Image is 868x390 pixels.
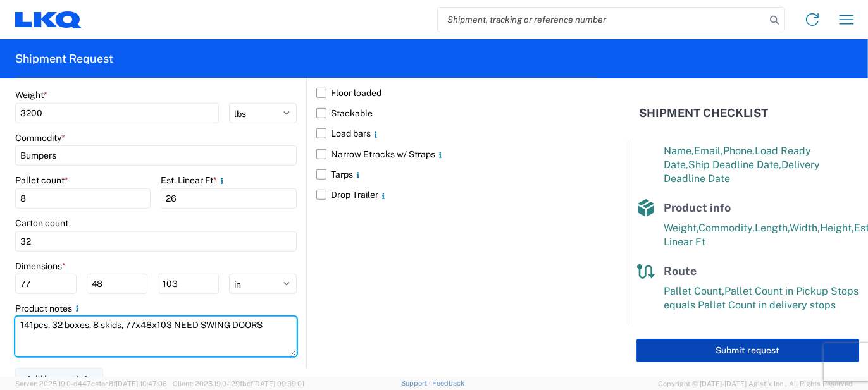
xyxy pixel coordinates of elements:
[401,379,433,387] a: Support
[438,8,766,32] input: Shipment, tracking or reference number
[161,174,227,186] label: Est. Linear Ft
[790,222,820,234] span: Width,
[316,123,597,143] label: Load bars
[723,145,755,157] span: Phone,
[664,285,724,297] span: Pallet Count,
[15,217,68,229] label: Carton count
[658,378,853,389] span: Copyright © [DATE]-[DATE] Agistix Inc., All Rights Reserved
[15,380,167,387] span: Server: 2025.19.0-d447cefac8f
[688,159,781,171] span: Ship Deadline Date,
[316,185,597,205] label: Drop Trailer
[116,380,167,387] span: [DATE] 10:47:06
[820,222,854,234] span: Height,
[15,274,77,294] input: L
[316,83,597,103] label: Floor loaded
[253,380,304,387] span: [DATE] 09:39:01
[698,222,755,234] span: Commodity,
[15,174,68,186] label: Pallet count
[15,303,82,314] label: Product notes
[664,264,697,277] span: Route
[664,145,694,157] span: Name,
[316,144,597,164] label: Narrow Etracks w/ Straps
[664,201,731,214] span: Product info
[15,51,113,66] h2: Shipment Request
[316,164,597,185] label: Tarps
[636,339,859,362] button: Submit request
[755,222,790,234] span: Length,
[639,106,768,121] h2: Shipment Checklist
[664,285,859,311] span: Pallet Count in Pickup Stops equals Pallet Count in delivery stops
[15,89,47,101] label: Weight
[694,145,723,157] span: Email,
[664,222,698,234] span: Weight,
[87,274,148,294] input: W
[15,260,66,272] label: Dimensions
[316,103,597,123] label: Stackable
[158,274,219,294] input: H
[15,132,65,143] label: Commodity
[432,379,464,387] a: Feedback
[173,380,304,387] span: Client: 2025.19.0-129fbcf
